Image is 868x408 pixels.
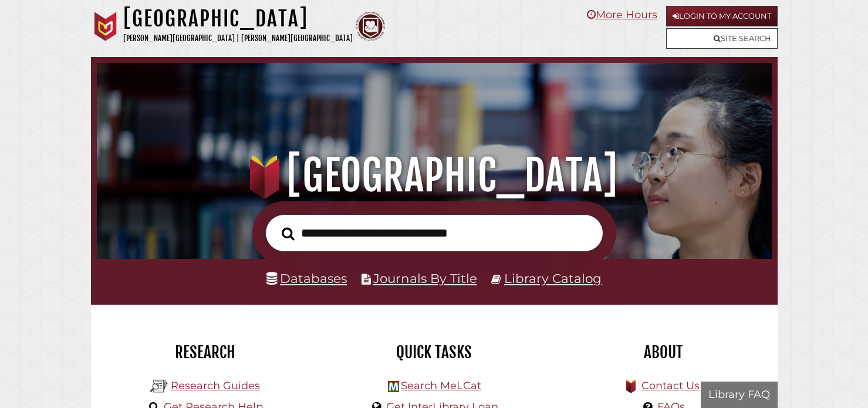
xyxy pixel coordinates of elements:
img: Calvin Theological Seminary [356,12,385,41]
img: Calvin University [91,12,120,41]
img: Hekman Library Logo [150,377,168,395]
a: Research Guides [171,379,260,392]
a: Journals By Title [373,271,477,286]
h2: Research [100,342,311,362]
button: Search [276,224,300,244]
h1: [GEOGRAPHIC_DATA] [123,6,353,32]
h2: Quick Tasks [329,342,540,362]
a: Library Catalog [504,271,602,286]
a: More Hours [587,8,657,21]
a: Databases [266,271,347,286]
a: Site Search [666,28,778,49]
i: Search [282,227,295,241]
p: [PERSON_NAME][GEOGRAPHIC_DATA] | [PERSON_NAME][GEOGRAPHIC_DATA] [123,32,353,45]
a: Search MeLCat [401,379,481,392]
img: Hekman Library Logo [388,381,399,392]
h1: [GEOGRAPHIC_DATA] [110,150,759,201]
h2: About [558,342,769,362]
a: Contact Us [641,379,700,392]
a: Login to My Account [666,6,778,26]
